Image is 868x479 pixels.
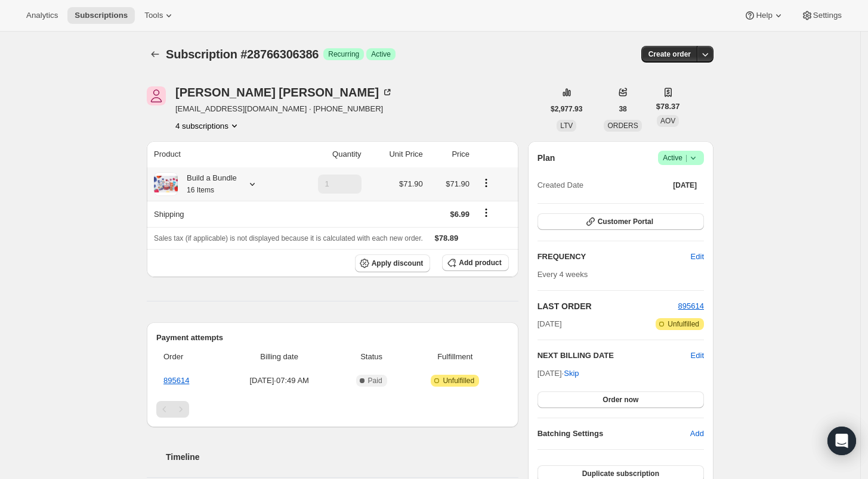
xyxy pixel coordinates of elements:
button: Customer Portal [538,213,704,230]
span: $71.90 [446,179,469,188]
span: ORDERS [607,122,638,130]
h2: Timeline [166,451,518,463]
button: Create order [641,46,698,63]
span: [DATE] · [538,369,579,378]
div: [PERSON_NAME] [PERSON_NAME] [175,86,393,98]
span: Status [341,351,401,363]
span: Add [690,428,704,440]
span: Analytics [26,11,58,20]
span: Tools [144,11,163,20]
span: $71.90 [399,179,423,188]
span: Settings [813,11,842,20]
span: Apply discount [372,259,424,268]
button: [DATE] [666,177,704,194]
h2: LAST ORDER [538,300,678,312]
button: Edit [684,247,711,266]
h2: FREQUENCY [538,251,691,263]
span: Duplicate subscription [582,469,659,478]
span: Fulfillment [409,351,502,363]
span: Subscription #28766306386 [166,48,319,61]
span: $78.89 [435,234,459,242]
span: Created Date [538,179,583,191]
div: Build a Bundle [178,172,237,196]
button: Apply discount [355,254,431,272]
span: Add product [459,258,501,268]
h6: Batching Settings [538,428,690,440]
button: Product actions [175,120,240,132]
span: $2,977.93 [551,104,582,114]
span: Paid [368,376,382,385]
button: Product actions [477,176,496,189]
span: AOV [660,117,675,125]
span: Active [371,49,391,59]
h2: NEXT BILLING DATE [538,350,691,362]
button: Add [683,424,711,443]
button: 895614 [678,300,704,312]
button: Add product [442,254,508,271]
button: Shipping actions [477,206,496,219]
button: $2,977.93 [543,101,589,117]
span: Recurring [328,49,359,59]
span: Customer Portal [598,217,653,226]
span: [DATE] · 07:49 AM [224,375,334,387]
span: $6.99 [450,210,469,219]
span: Jayme Torrisi [147,86,166,105]
button: Tools [137,7,182,24]
button: 38 [611,101,634,117]
a: 895614 [678,301,704,310]
button: Subscriptions [67,7,135,24]
span: $78.37 [656,101,680,113]
th: Price [427,141,473,167]
span: Every 4 weeks [538,270,588,279]
h2: Payment attempts [156,332,509,344]
span: [DATE] [538,318,562,330]
nav: Pagination [156,401,509,418]
h2: Plan [538,152,555,164]
button: Order now [538,391,704,408]
th: Product [147,141,288,167]
span: LTV [560,122,573,130]
button: Help [737,7,791,24]
span: | [685,153,687,163]
th: Order [156,344,221,370]
th: Shipping [147,201,288,227]
span: Unfulfilled [668,319,699,329]
button: Analytics [19,7,65,24]
button: Settings [794,7,849,24]
small: 16 Items [187,186,214,194]
button: Skip [557,364,586,383]
span: [EMAIL_ADDRESS][DOMAIN_NAME] · [PHONE_NUMBER] [175,103,393,115]
span: Active [663,152,699,164]
span: Skip [564,368,579,380]
th: Unit Price [365,141,427,167]
span: Order now [603,395,638,405]
span: 38 [619,104,626,114]
span: Create order [648,49,691,59]
span: [DATE] [673,181,697,190]
span: Billing date [224,351,334,363]
span: Unfulfilled [443,376,474,385]
button: Subscriptions [147,46,163,63]
div: Open Intercom Messenger [827,427,856,455]
span: Edit [691,251,704,263]
span: Help [756,11,772,20]
button: Edit [691,350,704,362]
span: Subscriptions [75,11,128,20]
th: Quantity [288,141,365,167]
span: Sales tax (if applicable) is not displayed because it is calculated with each new order. [154,234,423,242]
a: 895614 [163,376,189,385]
